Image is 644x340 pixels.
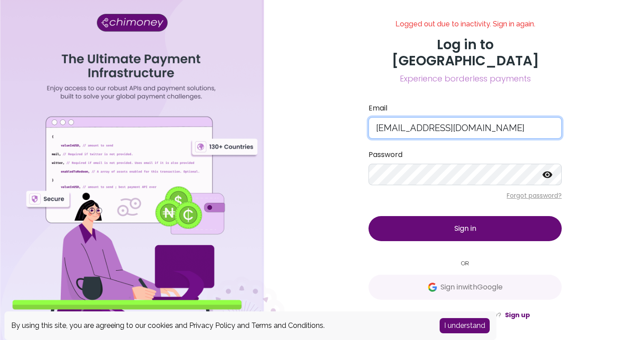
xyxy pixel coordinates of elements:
[369,37,562,69] h3: Log in to [GEOGRAPHIC_DATA]
[11,320,426,331] div: By using this site, you are agreeing to our cookies and and .
[397,310,501,319] span: Don't have an account already?
[369,149,562,160] label: Password
[369,216,562,241] button: Sign in
[251,321,323,330] a: Terms and Conditions
[505,310,530,319] a: Sign up
[454,223,476,234] span: Sign in
[441,282,503,293] span: Sign in with Google
[369,72,562,85] span: Experience borderless payments
[369,103,562,114] label: Email
[369,191,562,200] p: Forgot password?
[369,20,562,37] h6: Logged out due to inactivity. Sign in again.
[428,283,437,292] img: Google
[369,275,562,300] button: GoogleSign inwithGoogle
[440,318,490,333] button: Accept cookies
[189,321,235,330] a: Privacy Policy
[369,259,562,268] small: OR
